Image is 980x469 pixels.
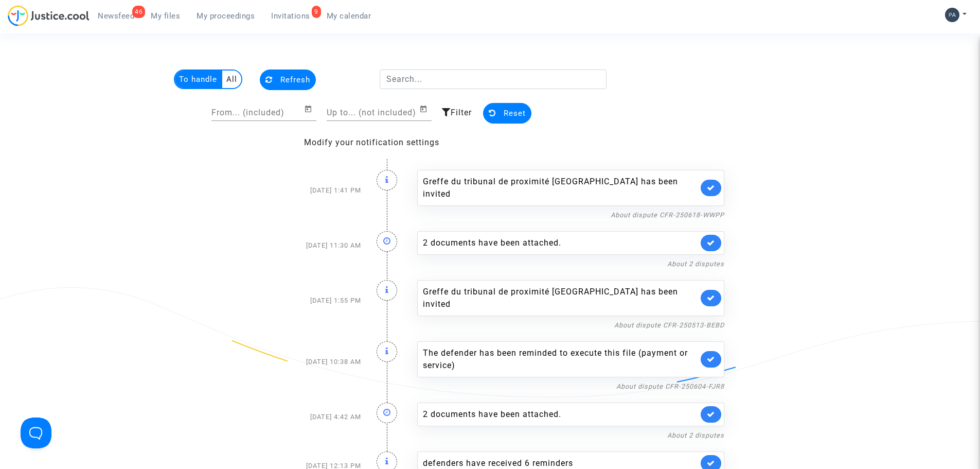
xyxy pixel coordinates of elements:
[260,70,316,90] button: Refresh
[248,160,369,221] div: [DATE] 1:41 PM
[419,103,432,115] button: Open calendar
[304,103,316,115] button: Open calendar
[611,211,724,219] a: About dispute CFR-250618-WWPP
[21,418,51,448] iframe: Help Scout Beacon - Open
[667,431,724,439] a: About 2 disputes
[327,11,371,21] span: My calendar
[423,237,698,249] div: 2 documents have been attached.
[188,8,263,24] a: My proceedings
[263,8,318,24] a: 9Invitations
[142,8,188,24] a: My files
[248,331,369,392] div: [DATE] 10:38 AM
[8,5,90,26] img: jc-logo.svg
[197,11,255,21] span: My proceedings
[614,321,724,329] a: About dispute CFR-250513-BEBD
[504,109,526,118] span: Reset
[90,8,142,24] a: 46Newsfeed
[616,383,724,390] a: About dispute CFR-250604-FJR8
[151,11,180,21] span: My files
[318,8,380,24] a: My calendar
[423,176,698,200] div: Greffe du tribunal de proximité [GEOGRAPHIC_DATA] has been invited
[98,11,134,21] span: Newsfeed
[248,392,369,441] div: [DATE] 4:42 AM
[248,270,369,331] div: [DATE] 1:55 PM
[423,408,698,421] div: 2 documents have been attached.
[380,70,607,89] input: Search...
[304,137,439,147] a: Modify your notification settings
[222,71,241,88] multi-toggle-item: All
[483,103,531,124] button: Reset
[312,6,321,18] div: 9
[271,11,310,21] span: Invitations
[423,347,698,372] div: The defender has been reminded to execute this file (payment or service)
[280,75,310,84] span: Refresh
[667,260,724,268] a: About 2 disputes
[423,286,698,310] div: Greffe du tribunal de proximité [GEOGRAPHIC_DATA] has been invited
[132,6,145,18] div: 46
[248,221,369,270] div: [DATE] 11:30 AM
[175,71,222,88] multi-toggle-item: To handle
[945,8,959,22] img: 49fbddfcd65be7d4a0c17a29ad6517ab
[451,108,472,117] span: Filter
